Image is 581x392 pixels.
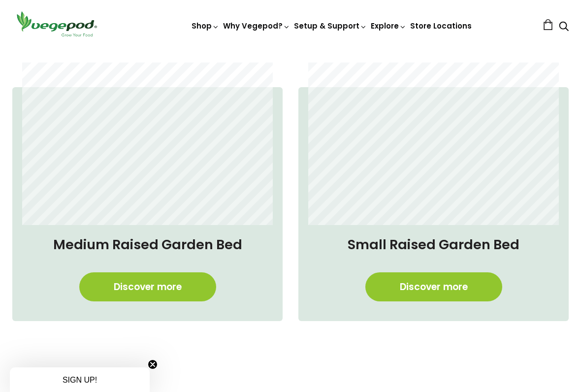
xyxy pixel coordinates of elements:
div: SIGN UP!Close teaser [10,367,150,392]
a: Why Vegepod? [223,21,290,31]
a: Explore [371,21,406,31]
a: Search [559,22,569,33]
span: SIGN UP! [63,376,97,384]
a: Discover more [79,272,216,301]
h4: Medium Raised Garden Bed [22,235,273,255]
a: Shop [192,21,219,31]
h4: Small Raised Garden Bed [308,235,559,255]
button: Close teaser [148,359,158,369]
a: Setup & Support [294,21,367,31]
a: Discover more [365,272,502,301]
img: Vegepod [12,10,101,38]
a: Store Locations [410,21,472,31]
